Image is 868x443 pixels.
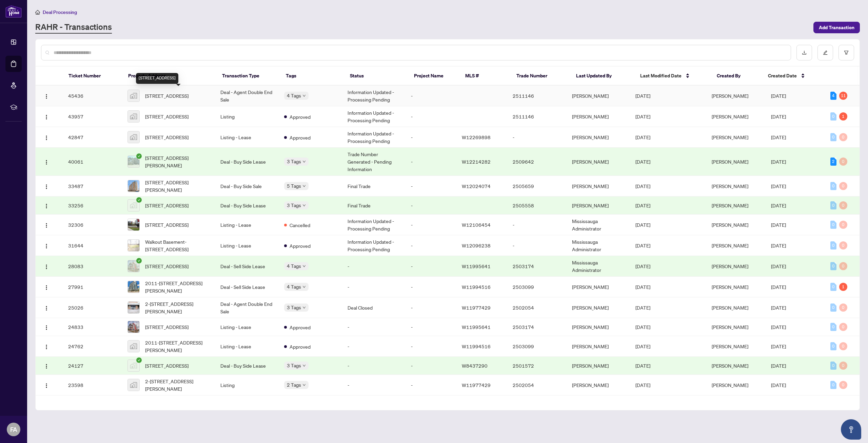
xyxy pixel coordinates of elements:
[635,222,650,228] span: [DATE]
[830,323,836,331] div: 0
[635,263,650,269] span: [DATE]
[342,336,406,357] td: -
[287,381,301,389] span: 2 Tags
[63,357,122,375] td: 24127
[839,221,847,229] div: 0
[830,241,836,250] div: 0
[215,235,278,256] td: Listing - Lease
[302,306,306,309] span: down
[771,242,786,248] span: [DATE]
[287,303,301,311] span: 3 Tags
[406,106,456,127] td: -
[771,382,786,388] span: [DATE]
[771,263,786,269] span: [DATE]
[342,357,406,375] td: -
[507,297,567,318] td: 2502054
[635,67,712,86] th: Last Modified Date
[771,113,786,119] span: [DATE]
[215,277,278,297] td: Deal - Sell Side Lease
[712,134,748,140] span: [PERSON_NAME]
[145,92,189,99] span: [STREET_ADDRESS]
[841,419,861,440] button: Open asap
[342,297,406,318] td: Deal Closed
[145,362,189,369] span: [STREET_ADDRESS]
[41,111,52,122] button: Logo
[128,200,139,211] img: thumbnail-img
[567,215,630,235] td: Mississauga Administrator
[712,363,748,369] span: [PERSON_NAME]
[462,363,488,369] span: W8437290
[839,362,847,370] div: 0
[128,360,139,371] img: thumbnail-img
[128,219,139,230] img: thumbnail-img
[215,336,278,357] td: Listing - Lease
[44,160,49,165] img: Logo
[145,154,210,169] span: [STREET_ADDRESS][PERSON_NAME]
[771,363,786,369] span: [DATE]
[839,262,847,270] div: 0
[507,86,567,106] td: 2511146
[771,93,786,99] span: [DATE]
[567,106,630,127] td: [PERSON_NAME]
[635,113,650,119] span: [DATE]
[406,86,456,106] td: -
[839,201,847,209] div: 0
[145,377,210,392] span: 2-[STREET_ADDRESS][PERSON_NAME]
[302,94,306,97] span: down
[635,304,650,311] span: [DATE]
[128,281,139,293] img: thumbnail-img
[406,127,456,148] td: -
[839,182,847,190] div: 0
[145,133,189,141] span: [STREET_ADDRESS]
[406,148,456,176] td: -
[63,197,122,215] td: 33256
[567,197,630,215] td: [PERSON_NAME]
[302,364,306,367] span: down
[342,235,406,256] td: Information Updated - Processing Pending
[771,304,786,311] span: [DATE]
[830,182,836,190] div: 0
[41,200,52,211] button: Logo
[462,324,491,330] span: W11995641
[128,379,139,391] img: thumbnail-img
[342,197,406,215] td: Final Trade
[41,90,52,101] button: Logo
[712,113,748,119] span: [PERSON_NAME]
[44,325,49,330] img: Logo
[771,343,786,349] span: [DATE]
[44,203,49,209] img: Logo
[768,72,797,79] span: Created Date
[342,215,406,235] td: Information Updated - Processing Pending
[215,297,278,318] td: Deal - Agent Double End Sale
[571,67,635,86] th: Last Updated By
[44,383,49,388] img: Logo
[635,202,650,208] span: [DATE]
[839,342,847,350] div: 0
[406,375,456,395] td: -
[462,382,491,388] span: W11977429
[567,256,630,277] td: Mississauga Administrator
[63,67,123,86] th: Ticket Number
[287,92,301,99] span: 4 Tags
[830,262,836,270] div: 0
[771,202,786,208] span: [DATE]
[302,264,306,268] span: down
[462,134,491,140] span: W12269898
[839,283,847,291] div: 1
[44,114,49,120] img: Logo
[290,242,311,250] span: Approved
[830,133,836,141] div: 0
[35,21,112,34] a: RAHR - Transactions
[462,242,491,248] span: W12096238
[128,340,139,352] img: thumbnail-img
[145,179,210,193] span: [STREET_ADDRESS][PERSON_NAME]
[63,86,122,106] td: 45436
[215,176,278,197] td: Deal - Buy Side Sale
[839,92,847,100] div: 11
[567,357,630,375] td: [PERSON_NAME]
[567,148,630,176] td: [PERSON_NAME]
[41,261,52,272] button: Logo
[771,183,786,189] span: [DATE]
[41,380,52,390] button: Logo
[635,134,650,140] span: [DATE]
